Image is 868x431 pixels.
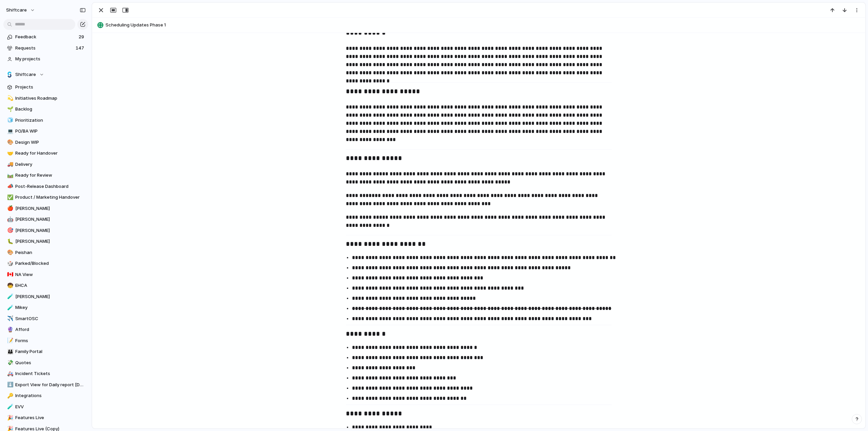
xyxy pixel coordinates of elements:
[6,183,13,190] button: 📣
[7,392,12,400] div: 🔑
[7,194,12,201] div: ✅
[7,238,12,246] div: 🐛
[7,260,12,268] div: 🎲
[3,126,88,136] a: 💻PO/BA WIP
[7,337,12,345] div: 📝
[15,84,86,91] span: Projects
[3,214,88,224] a: 🤖[PERSON_NAME]
[7,304,12,312] div: 🧪
[6,150,13,157] button: 🤝
[15,117,86,124] span: Prioritization
[3,280,88,291] div: 🧒EHCA
[7,172,12,179] div: 🛤️
[15,128,86,135] span: PO/BA WIP
[3,314,88,324] div: ✈️SmartOSC
[3,236,88,247] div: 🐛[PERSON_NAME]
[3,258,88,269] a: 🎲Parked/Blocked
[15,216,86,223] span: [PERSON_NAME]
[3,104,88,114] div: 🌱Backlog
[7,370,12,378] div: 🚑
[3,248,88,258] div: 🎨Peishan
[3,270,88,280] div: 🇨🇦NA View
[3,170,88,180] a: 🛤️Ready for Review
[15,381,86,388] span: Export View for Daily report [DATE]
[15,337,86,344] span: Forms
[15,414,86,421] span: Features Live
[3,93,88,103] a: 💫Initiatives Roadmap
[6,304,13,311] button: 🧪
[6,260,13,267] button: 🎲
[3,82,88,92] a: Projects
[6,348,13,355] button: 👪
[3,402,88,412] a: 🧪EVV
[6,337,13,344] button: 📝
[15,282,86,289] span: EHCA
[3,226,88,236] div: 🎯[PERSON_NAME]
[7,138,12,146] div: 🎨
[3,380,88,390] a: ⬇️Export View for Daily report [DATE]
[15,304,86,311] span: Mikey
[15,359,86,366] span: Quotes
[15,238,86,245] span: [PERSON_NAME]
[3,413,88,423] a: 🎉Features Live
[7,128,12,135] div: 💻
[6,282,13,289] button: 🧒
[6,216,13,223] button: 🤖
[3,148,88,158] div: 🤝Ready for Handover
[3,70,88,80] button: Shiftcare
[15,370,86,377] span: Incident Tickets
[15,392,86,399] span: Integrations
[7,227,12,234] div: 🎯
[6,117,13,124] button: 🧊
[3,391,88,401] div: 🔑Integrations
[7,403,12,411] div: 🧪
[3,32,88,42] a: Feedback29
[3,192,88,202] a: ✅Product / Marketing Handover
[3,54,88,64] a: My projects
[6,414,13,421] button: 🎉
[6,315,13,322] button: ✈️
[3,347,88,357] a: 👪Family Portal
[7,381,12,389] div: ⬇️
[7,271,12,278] div: 🇨🇦
[3,358,88,368] a: 💸Quotes
[15,271,86,278] span: NA View
[7,150,12,157] div: 🤝
[6,326,13,333] button: 🔮
[105,22,862,28] span: Scheduling Updates Phase 1
[6,7,27,14] span: shiftcare
[3,115,88,125] a: 🧊Prioritization
[3,302,88,313] a: 🧪Mikey
[15,139,86,146] span: Design WIP
[3,369,88,379] a: 🚑Incident Tickets
[15,326,86,333] span: Afford
[6,370,13,377] button: 🚑
[15,249,86,256] span: Peishan
[15,71,36,78] span: Shiftcare
[15,150,86,157] span: Ready for Handover
[3,181,88,192] a: 📣Post-Release Dashboard
[15,194,86,201] span: Product / Marketing Handover
[6,172,13,179] button: 🛤️
[6,194,13,201] button: ✅
[6,227,13,234] button: 🎯
[15,227,86,234] span: [PERSON_NAME]
[15,315,86,322] span: SmartOSC
[3,159,88,170] a: 🚚Delivery
[7,326,12,334] div: 🔮
[3,292,88,302] a: 🧪[PERSON_NAME]
[7,94,12,102] div: 💫
[3,203,88,214] a: 🍎[PERSON_NAME]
